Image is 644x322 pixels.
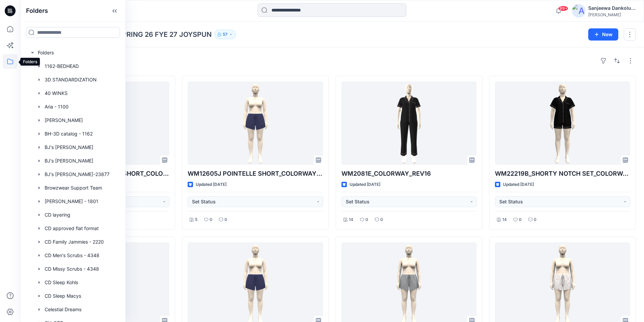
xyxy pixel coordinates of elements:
p: Updated [DATE] [503,181,534,188]
p: 0 [365,216,368,223]
p: 0 [519,216,522,223]
p: 0 [534,216,536,223]
p: 57 [223,31,228,38]
p: Updated [DATE] [350,181,380,188]
img: avatar [572,4,586,18]
p: WM2081E_COLORWAY_REV16 [341,169,477,178]
p: WM12605J POINTELLE SHORT_COLORWAY_REV3 [188,169,323,178]
span: 99+ [558,6,568,11]
button: New [588,28,618,41]
p: 0 [210,216,212,223]
p: WM22219B_SHORTY NOTCH SET_COLORWAY_REV16 [495,169,630,178]
p: 14 [349,216,353,223]
p: S1 SPRING 26 FYE 27 JOYSPUN [109,30,212,39]
div: [PERSON_NAME] [588,12,636,17]
a: WM2081E_COLORWAY_REV16 [341,81,477,165]
a: WM12605J POINTELLE SHORT_COLORWAY_REV3 [188,81,323,165]
div: Sanjeewa Dankoluwage [588,4,636,12]
p: Updated [DATE] [196,181,226,188]
p: 14 [502,216,507,223]
p: 0 [380,216,383,223]
button: 57 [214,30,236,39]
p: 5 [195,216,197,223]
a: WM22219B_SHORTY NOTCH SET_COLORWAY_REV16 [495,81,630,165]
p: 0 [224,216,227,223]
